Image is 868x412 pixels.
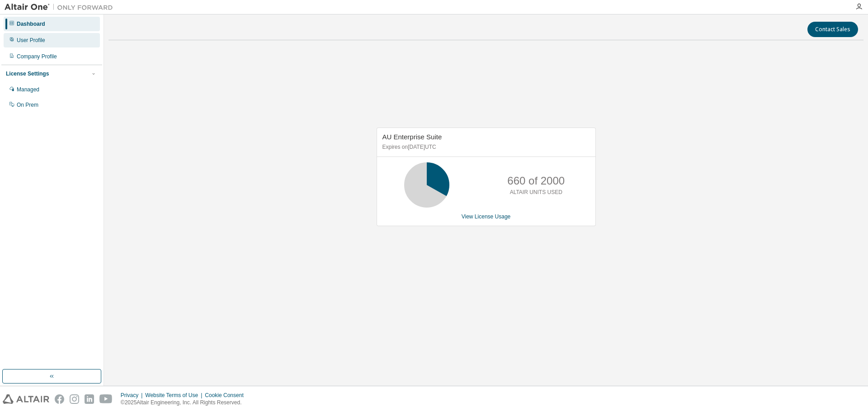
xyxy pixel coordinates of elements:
[5,3,118,12] img: Altair One
[17,37,45,44] div: User Profile
[382,143,588,151] p: Expires on [DATE] UTC
[807,22,858,37] button: Contact Sales
[382,133,442,141] span: AU Enterprise Suite
[3,394,49,404] img: altair_logo.svg
[17,101,38,109] div: On Prem
[17,20,45,28] div: Dashboard
[85,394,94,404] img: linkedin.svg
[510,189,562,196] p: ALTAIR UNITS USED
[121,392,145,399] div: Privacy
[507,173,565,189] p: 660 of 2000
[205,392,249,399] div: Cookie Consent
[462,213,511,220] a: View License Usage
[99,394,113,404] img: youtube.svg
[17,53,57,60] div: Company Profile
[6,70,49,77] div: License Settings
[145,392,205,399] div: Website Terms of Use
[70,394,79,404] img: instagram.svg
[121,399,249,407] p: © 2025 Altair Engineering, Inc. All Rights Reserved.
[55,394,64,404] img: facebook.svg
[17,86,39,93] div: Managed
